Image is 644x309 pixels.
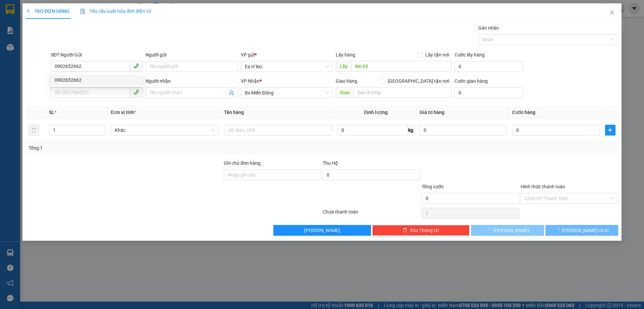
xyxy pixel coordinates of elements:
span: TẠO ĐƠN HÀNG [26,8,69,14]
span: loading [486,228,493,232]
input: Dọc đường [351,61,452,72]
button: plus [605,125,615,136]
span: SL [49,110,54,115]
span: [PERSON_NAME] [493,227,529,234]
div: Tổng: 1 [29,144,249,152]
button: delete [29,125,39,136]
span: Xóa Thông tin [410,227,439,234]
span: Thu Hộ [323,160,338,166]
span: VP Nhận [241,78,260,84]
div: SĐT Người Gửi [51,51,143,59]
div: Người nhận [146,77,238,85]
span: [GEOGRAPHIC_DATA] tận nơi [385,77,452,85]
label: Cước lấy hàng [454,52,485,57]
button: [PERSON_NAME] [471,225,544,236]
span: Yêu cầu xuất hóa đơn điện tử [80,8,151,14]
span: Tên hàng [224,110,244,115]
span: Giao hàng [336,78,357,84]
div: Người gửi [146,51,238,59]
label: Ghi chú đơn hàng [224,160,261,166]
span: close [609,10,615,15]
span: Khác [115,125,215,135]
span: Định lượng [364,110,388,115]
label: Cước giao hàng [454,78,488,84]
span: plus [26,9,31,13]
span: Cước hàng [512,110,535,115]
input: 0 [420,125,507,136]
span: Lấy hàng [336,52,355,57]
span: Bx Miền Đông [245,88,329,98]
button: [PERSON_NAME] và In [545,225,618,236]
span: Lấy [336,61,351,72]
span: kg [408,125,414,136]
span: Ea H`leo [245,62,329,72]
span: loading [554,228,562,232]
span: Giá trị hàng [420,110,444,115]
span: Giao [336,87,354,98]
span: plus [605,127,615,133]
input: Cước giao hàng [454,87,523,98]
span: [PERSON_NAME] và In [562,227,609,234]
label: Hình thức thanh toán [521,184,565,189]
span: Tổng cước [422,184,444,189]
span: phone [133,89,139,95]
span: [PERSON_NAME] [304,227,340,234]
button: [PERSON_NAME] [273,225,371,236]
label: Gán nhãn [478,25,499,31]
div: VP gửi [241,51,333,59]
div: Chưa thanh toán [322,208,421,220]
span: phone [133,63,139,69]
span: user-add [229,90,234,95]
span: Đơn vị tính [111,110,136,115]
input: Dọc đường [354,87,452,98]
div: 0902652662 [55,76,139,84]
button: Close [603,3,622,22]
span: Lấy tận nơi [423,51,452,59]
input: Ghi chú đơn hàng [224,169,321,180]
span: delete [402,228,407,233]
div: 0902652662 [51,75,143,85]
button: deleteXóa Thông tin [372,225,470,236]
input: Cước lấy hàng [454,61,523,72]
input: VD: Bàn, Ghế [224,125,332,136]
img: icon [80,9,86,14]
